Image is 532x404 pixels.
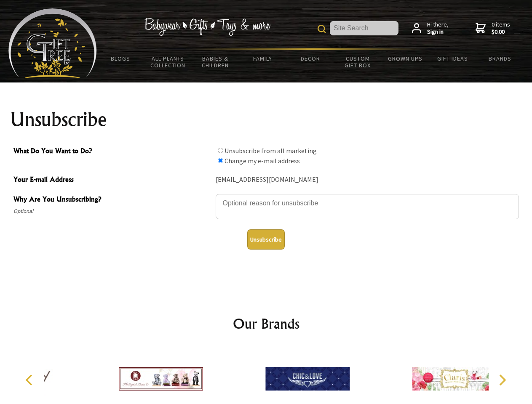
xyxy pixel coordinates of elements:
a: 0 items$0.00 [476,21,510,36]
a: Gift Ideas [429,50,476,67]
label: Unsubscribe from all marketing [225,146,317,155]
h1: Unsubscribe [10,109,522,130]
input: Site Search [330,21,398,35]
img: Babyware - Gifts - Toys and more... [8,8,97,78]
span: Optional [13,206,211,216]
h2: Our Brands [17,314,516,334]
a: BLOGS [97,50,144,67]
input: What Do You Want to Do? [218,158,223,163]
a: Decor [286,50,334,67]
textarea: Why Are You Unsubscribing? [216,194,519,219]
span: Why Are You Unsubscribing? [13,194,211,206]
a: Grown Ups [381,50,429,67]
img: product search [318,25,326,33]
a: Hi there,Sign in [412,21,449,36]
strong: $0.00 [492,28,510,36]
button: Previous [21,371,40,389]
img: Babywear - Gifts - Toys & more [144,18,270,36]
strong: Sign in [427,28,449,36]
a: All Plants Collection [144,50,192,74]
label: Change my e-mail address [225,157,300,165]
a: Family [239,50,287,67]
div: [EMAIL_ADDRESS][DOMAIN_NAME] [216,173,519,186]
span: Your E-mail Address [13,174,211,186]
span: Hi there, [427,21,449,36]
a: Custom Gift Box [334,50,382,74]
span: 0 items [492,21,510,36]
input: What Do You Want to Do? [218,148,223,153]
a: Babies & Children [192,50,239,74]
span: What Do You Want to Do? [13,146,211,158]
button: Unsubscribe [247,229,285,250]
a: Brands [476,50,524,67]
button: Next [493,371,511,389]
